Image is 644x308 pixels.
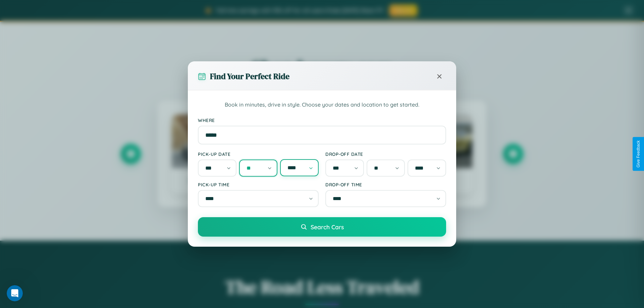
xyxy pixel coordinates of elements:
span: Search Cars [311,223,344,231]
label: Drop-off Time [325,182,446,187]
label: Pick-up Time [198,182,319,187]
h3: Find Your Perfect Ride [210,71,289,82]
button: Search Cars [198,217,446,237]
label: Drop-off Date [325,151,446,157]
label: Where [198,117,446,123]
p: Book in minutes, drive in style. Choose your dates and location to get started. [198,101,446,109]
label: Pick-up Date [198,151,319,157]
